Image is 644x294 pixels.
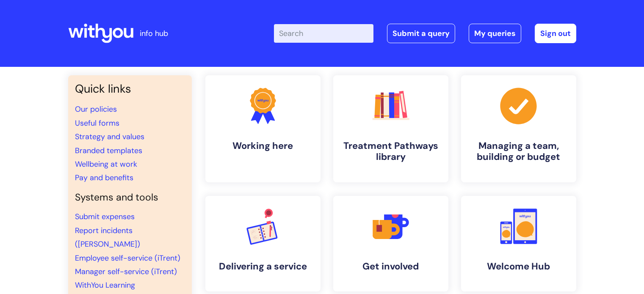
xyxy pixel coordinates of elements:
a: My queries [469,24,521,43]
a: Report incidents ([PERSON_NAME]) [75,225,140,249]
a: Strategy and values [75,132,144,142]
a: Delivering a service [205,196,321,291]
h4: Welcome Hub [468,261,569,272]
h4: Get involved [340,261,442,272]
h4: Systems and tools [75,192,185,203]
div: | - [274,24,576,43]
a: WithYou Learning [75,280,135,290]
a: Welcome Hub [461,196,576,291]
h4: Treatment Pathways library [340,140,442,163]
h4: Working here [212,140,314,151]
a: Employee self-service (iTrent) [75,253,180,263]
a: Submit a query [387,24,455,43]
a: Get involved [333,196,448,291]
input: Search [274,24,373,43]
a: Useful forms [75,118,119,128]
p: info hub [140,27,168,40]
a: Managing a team, building or budget [461,75,576,182]
a: Our policies [75,104,117,114]
h4: Delivering a service [212,261,314,272]
a: Treatment Pathways library [333,75,448,182]
h4: Managing a team, building or budget [468,140,569,163]
a: Branded templates [75,146,142,156]
a: Working here [205,75,321,182]
a: Submit expenses [75,212,135,222]
h3: Quick links [75,82,185,96]
a: Pay and benefits [75,173,133,183]
a: Manager self-service (iTrent) [75,267,177,277]
a: Wellbeing at work [75,159,137,169]
a: Sign out [535,24,576,43]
